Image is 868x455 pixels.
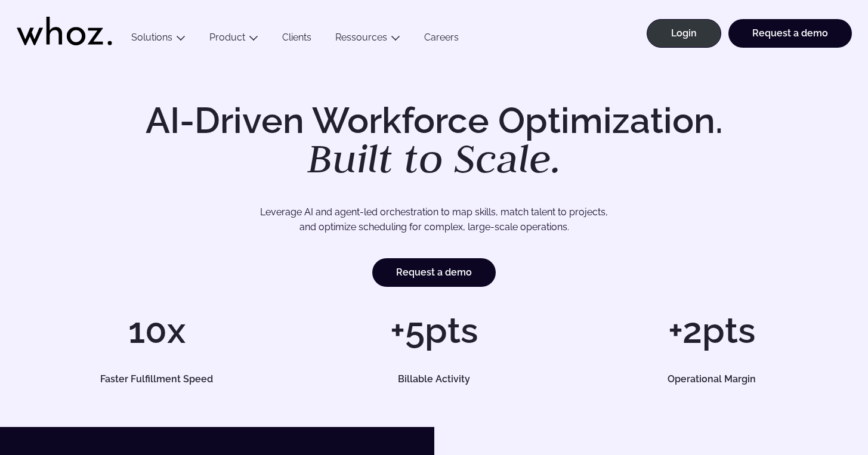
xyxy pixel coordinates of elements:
[323,32,412,48] button: Ressources
[647,19,721,48] a: Login
[314,374,554,384] h5: Billable Activity
[372,258,496,287] a: Request a demo
[301,312,567,348] h1: +5pts
[579,312,844,348] h1: +2pts
[592,374,831,384] h5: Operational Margin
[119,32,197,48] button: Solutions
[335,32,387,43] a: Ressources
[24,312,289,348] h1: 10x
[307,132,561,184] em: Built to Scale.
[728,19,852,48] a: Request a demo
[209,32,245,43] a: Product
[65,205,804,235] p: Leverage AI and agent-led orchestration to map skills, match talent to projects, and optimize sch...
[129,103,740,179] h1: AI-Driven Workforce Optimization.
[412,32,471,48] a: Careers
[270,32,323,48] a: Clients
[197,32,270,48] button: Product
[37,374,276,384] h5: Faster Fulfillment Speed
